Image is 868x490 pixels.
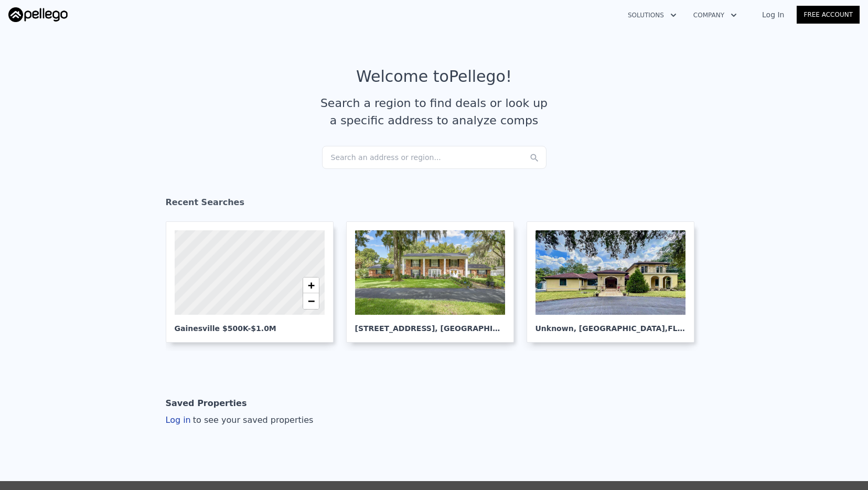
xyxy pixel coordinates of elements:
div: [STREET_ADDRESS] , [GEOGRAPHIC_DATA] [355,315,505,334]
a: [STREET_ADDRESS], [GEOGRAPHIC_DATA] [346,221,522,343]
a: Unknown, [GEOGRAPHIC_DATA],FL 32605 [527,221,703,343]
a: Log In [749,9,797,20]
div: Welcome to Pellego ! [356,67,512,86]
div: Recent Searches [166,188,703,221]
button: Solutions [619,6,685,25]
div: Search an address or region... [322,146,546,169]
div: Log in [166,414,314,427]
span: + [307,279,314,292]
div: Saved Properties [166,393,247,414]
a: Zoom out [303,293,319,309]
span: − [307,294,314,307]
div: Search a region to find deals or look up a specific address to analyze comps [317,94,552,129]
span: to see your saved properties [191,415,314,425]
a: Free Account [797,6,860,24]
div: Unknown , [GEOGRAPHIC_DATA] [535,315,685,334]
button: Company [685,6,745,25]
a: Zoom in [303,278,319,293]
span: , FL 32605 [665,324,705,333]
a: Gainesville $500K-$1.0M [166,221,342,343]
div: Gainesville $500K-$1.0M [175,315,325,334]
img: Pellego [8,7,68,22]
